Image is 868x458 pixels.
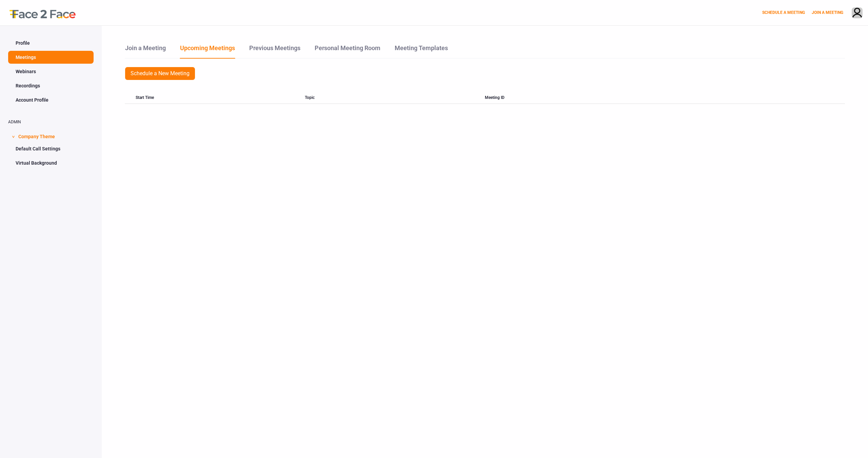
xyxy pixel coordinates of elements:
[125,67,195,80] a: Schedule a New Meeting
[852,8,862,19] img: avatar.710606db.png
[8,120,94,124] h2: ADMIN
[8,93,94,106] a: Account Profile
[305,92,485,104] div: Topic
[812,10,843,15] a: JOIN A MEETING
[8,157,94,169] a: Virtual Background
[762,10,805,15] a: SCHEDULE A MEETING
[8,142,94,155] a: Default Call Settings
[8,37,94,49] a: Profile
[10,136,17,138] span: >
[314,43,381,58] a: Personal Meeting Room
[18,129,55,142] span: Company Theme
[125,92,305,104] div: Start Time
[8,65,94,78] a: Webinars
[8,51,94,64] a: Meetings
[249,43,301,58] a: Previous Meetings
[180,43,235,59] a: Upcoming Meetings
[125,43,166,58] a: Join a Meeting
[394,43,448,58] a: Meeting Templates
[8,79,94,92] a: Recordings
[485,92,665,104] div: Meeting ID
